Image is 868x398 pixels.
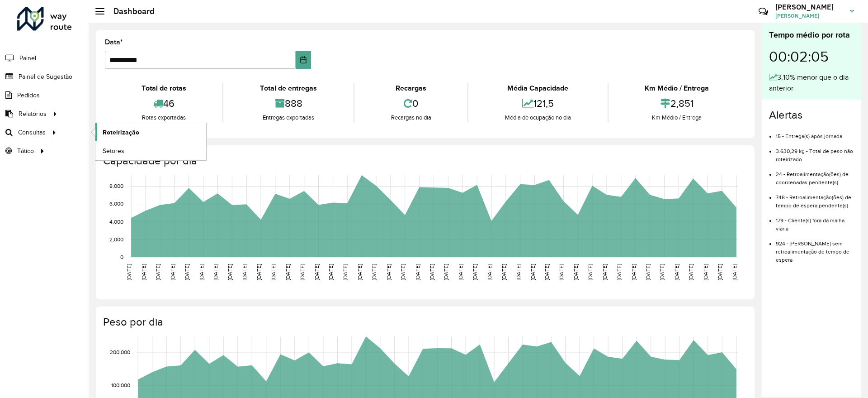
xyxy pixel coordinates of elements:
[429,264,435,280] text: [DATE]
[103,146,124,156] span: Setores
[573,264,579,280] text: [DATE]
[611,83,743,94] div: Km Médio / Entrega
[141,264,146,280] text: [DATE]
[776,233,854,264] li: 924 - [PERSON_NAME] sem retroalimentação de tempo de espera
[631,264,637,280] text: [DATE]
[703,264,708,280] text: [DATE]
[645,264,651,280] text: [DATE]
[184,264,190,280] text: [DATE]
[674,264,679,280] text: [DATE]
[95,142,206,160] a: Setores
[103,154,745,168] h4: Capacidade por dia
[111,382,130,388] text: 100,000
[357,83,465,94] div: Recargas
[227,264,233,280] text: [DATE]
[659,264,665,280] text: [DATE]
[19,72,72,82] span: Painel de Sugestão
[170,264,175,280] text: [DATE]
[19,53,36,63] span: Painel
[226,83,351,94] div: Total de entregas
[105,37,123,48] label: Data
[501,264,507,280] text: [DATE]
[256,264,262,280] text: [DATE]
[342,264,348,280] text: [DATE]
[769,109,854,122] h4: Alertas
[212,264,218,280] text: [DATE]
[611,113,743,122] div: Km Médio / Entrega
[530,264,536,280] text: [DATE]
[776,210,854,233] li: 179 - Cliente(s) fora da malha viária
[328,264,334,280] text: [DATE]
[299,264,305,280] text: [DATE]
[103,128,139,137] span: Roteirização
[415,264,420,280] text: [DATE]
[776,140,854,163] li: 3.630,29 kg - Total de peso não roteirizado
[109,219,123,225] text: 4,000
[471,113,605,122] div: Média de ocupação no dia
[458,264,463,280] text: [DATE]
[471,94,605,113] div: 121,5
[776,187,854,210] li: 748 - Retroalimentação(ões) de tempo de espera pendente(s)
[717,264,723,280] text: [DATE]
[731,264,737,280] text: [DATE]
[587,264,593,280] text: [DATE]
[241,264,247,280] text: [DATE]
[18,128,46,137] span: Consultas
[104,6,155,16] h2: Dashboard
[611,94,743,113] div: 2,851
[769,72,854,94] div: 3,10% menor que o dia anterior
[19,109,47,119] span: Relatórios
[558,264,564,280] text: [DATE]
[443,264,449,280] text: [DATE]
[109,201,123,207] text: 6,000
[776,163,854,187] li: 24 - Retroalimentação(ões) de coordenadas pendente(s)
[109,236,123,242] text: 2,000
[103,316,745,329] h4: Peso por dia
[400,264,406,280] text: [DATE]
[357,264,363,280] text: [DATE]
[226,94,351,113] div: 888
[110,349,130,355] text: 200,000
[107,94,220,113] div: 46
[471,83,605,94] div: Média Capacidade
[107,83,220,94] div: Total de rotas
[357,113,465,122] div: Recargas no dia
[775,3,843,11] h3: [PERSON_NAME]
[109,183,123,189] text: 8,000
[544,264,550,280] text: [DATE]
[602,264,608,280] text: [DATE]
[226,113,351,122] div: Entregas exportadas
[688,264,694,280] text: [DATE]
[155,264,161,280] text: [DATE]
[357,94,465,113] div: 0
[296,51,311,69] button: Choose Date
[769,41,854,72] div: 00:02:05
[769,29,854,41] div: Tempo médio por rota
[776,125,854,140] li: 15 - Entrega(s) após jornada
[472,264,478,280] text: [DATE]
[775,12,843,20] span: [PERSON_NAME]
[285,264,291,280] text: [DATE]
[17,146,34,156] span: Tático
[515,264,521,280] text: [DATE]
[386,264,392,280] text: [DATE]
[17,91,40,100] span: Pedidos
[126,264,132,280] text: [DATE]
[314,264,320,280] text: [DATE]
[198,264,204,280] text: [DATE]
[486,264,492,280] text: [DATE]
[754,2,773,21] a: Contato Rápido
[270,264,276,280] text: [DATE]
[120,254,123,260] text: 0
[95,123,206,141] a: Roteirização
[616,264,622,280] text: [DATE]
[371,264,377,280] text: [DATE]
[107,113,220,122] div: Rotas exportadas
